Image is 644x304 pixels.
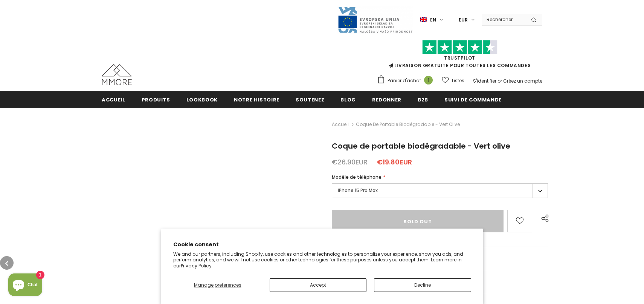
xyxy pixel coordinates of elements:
[337,16,413,23] a: Javni Razpis
[173,251,471,269] p: We and our partners, including Shopify, use cookies and other technologies to personalize your ex...
[503,78,542,84] a: Créez un compte
[186,91,218,108] a: Lookbook
[6,273,44,298] inbox-online-store-chat: Shopify online store chat
[332,157,368,167] span: €26.90EUR
[340,96,356,103] span: Blog
[444,96,502,103] span: Suivi de commande
[296,96,324,103] span: soutenez
[332,141,510,151] span: Coque de portable biodégradable - Vert olive
[296,91,324,108] a: soutenez
[473,78,496,84] a: S'identifier
[332,183,548,198] label: iPhone 15 Pro Max
[430,16,436,24] span: en
[372,96,401,103] span: Redonner
[234,96,279,103] span: Notre histoire
[234,91,279,108] a: Notre histoire
[482,14,525,25] input: Search Site
[332,210,504,232] input: Sold Out
[337,6,413,34] img: Javni Razpis
[102,91,125,108] a: Accueil
[497,78,502,84] span: or
[374,278,471,292] button: Decline
[442,74,464,87] a: Listes
[356,120,460,129] span: Coque de portable biodégradable - Vert olive
[142,91,170,108] a: Produits
[142,96,170,103] span: Produits
[186,96,218,103] span: Lookbook
[388,77,421,84] span: Panier d'achat
[418,91,428,108] a: B2B
[424,76,433,84] span: 1
[102,64,132,85] img: Cas MMORE
[332,174,382,180] span: Modèle de téléphone
[377,157,412,167] span: €19.80EUR
[444,91,502,108] a: Suivi de commande
[194,282,241,288] span: Manage preferences
[418,96,428,103] span: B2B
[173,278,262,292] button: Manage preferences
[377,75,436,86] a: Panier d'achat 1
[181,263,212,269] a: Privacy Policy
[372,91,401,108] a: Redonner
[422,40,497,55] img: Faites confiance aux étoiles pilotes
[102,96,125,103] span: Accueil
[340,91,356,108] a: Blog
[444,55,475,61] a: TrustPilot
[332,120,349,129] a: Accueil
[459,16,468,24] span: EUR
[420,17,427,23] img: i-lang-1.png
[173,241,471,249] h2: Cookie consent
[270,278,366,292] button: Accept
[377,43,542,69] span: LIVRAISON GRATUITE POUR TOUTES LES COMMANDES
[452,77,464,84] span: Listes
